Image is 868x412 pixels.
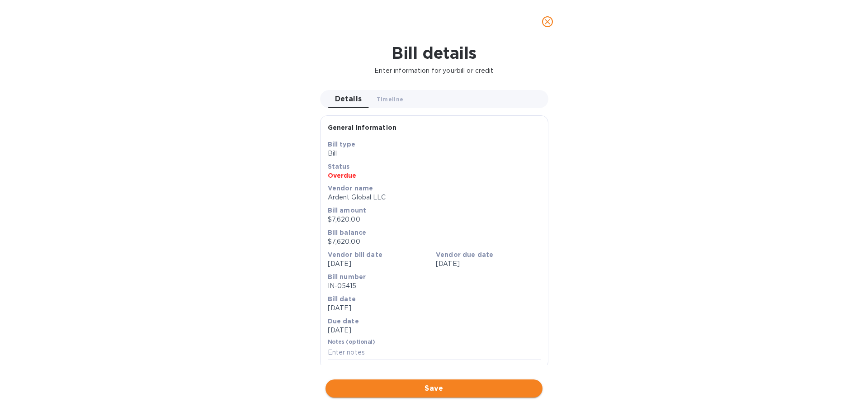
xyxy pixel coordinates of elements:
p: $7,620.00 [328,215,541,224]
h1: Bill details [7,43,861,62]
label: Notes (optional) [328,340,375,345]
input: Enter notes [328,346,541,360]
b: General information [328,124,397,131]
span: Save [333,383,535,394]
b: Bill date [328,295,356,303]
p: IN-05415 [328,281,541,291]
b: Vendor name [328,185,373,192]
p: Overdue [328,171,541,180]
b: Vendor due date [436,251,493,258]
p: Ardent Global LLC [328,193,541,202]
b: Bill number [328,273,366,280]
p: [DATE] [328,326,541,335]
b: Bill balance [328,229,367,236]
p: $7,620.00 [328,237,541,246]
button: Save [325,379,542,398]
b: Bill type [328,141,355,148]
b: Bill amount [328,207,367,214]
b: Due date [328,317,359,325]
span: Details [335,93,362,105]
p: [DATE] [328,303,541,313]
p: [DATE] [328,259,433,269]
span: Timeline [377,95,404,104]
p: Enter information for your bill or credit [7,66,861,76]
b: Vendor bill date [328,251,382,258]
p: Bill [328,149,541,158]
p: [DATE] [436,259,541,269]
button: close [537,11,558,33]
b: Status [328,163,350,170]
